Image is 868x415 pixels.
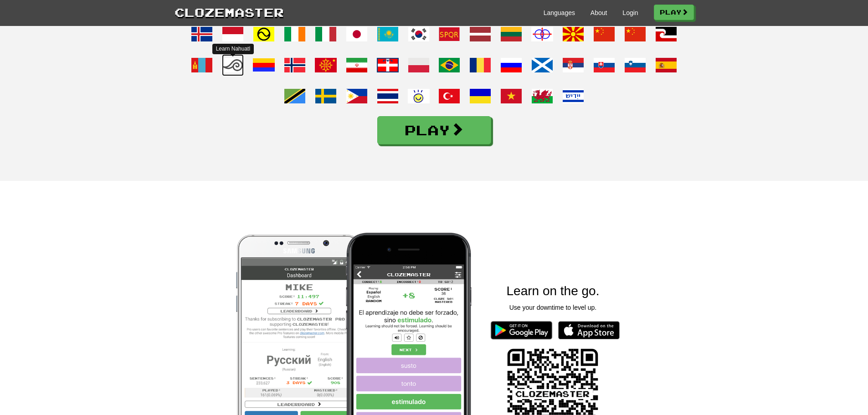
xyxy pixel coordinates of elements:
a: About [591,8,607,17]
a: Clozemaster [175,4,284,20]
a: Languages [544,8,575,17]
img: Download_on_the_App_Store_Badge_US-UK_135x40-25178aeef6eb6b83b96f5f2d004eda3bffbb37122de64afbaef7... [558,321,620,339]
div: Learn Nahuatl [212,44,254,54]
a: Login [622,8,638,17]
a: Play [654,5,694,20]
a: Play [377,116,491,144]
